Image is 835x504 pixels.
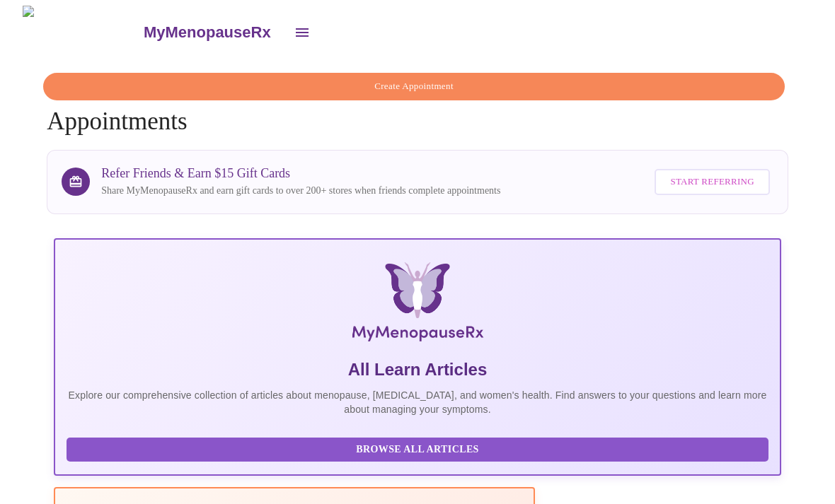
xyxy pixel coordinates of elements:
[142,8,284,57] a: MyMenopauseRx
[67,442,772,454] a: Browse All Articles
[285,16,319,49] button: open drawer
[651,162,773,202] a: Start Referring
[23,6,142,59] img: MyMenopauseRx Logo
[81,441,754,459] span: Browse All Articles
[47,73,788,136] h4: Appointments
[670,174,754,190] span: Start Referring
[59,78,768,95] span: Create Appointment
[176,262,660,347] img: MyMenopauseRx Logo
[67,388,768,416] p: Explore our comprehensive collection of articles about menopause, [MEDICAL_DATA], and women's hea...
[101,166,500,181] h3: Refer Friends & Earn $15 Gift Cards
[655,169,769,195] button: Start Referring
[43,73,785,100] button: Create Appointment
[144,23,271,42] h3: MyMenopauseRx
[67,358,768,381] h5: All Learn Articles
[67,438,768,462] button: Browse All Articles
[101,184,500,198] p: Share MyMenopauseRx and earn gift cards to over 200+ stores when friends complete appointments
